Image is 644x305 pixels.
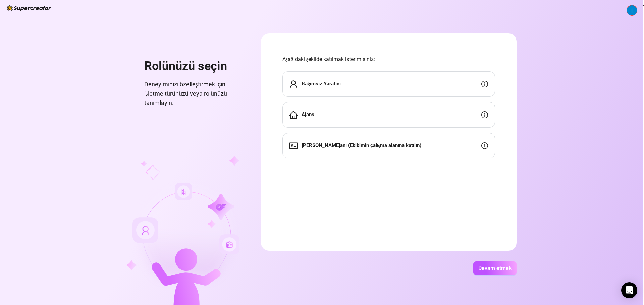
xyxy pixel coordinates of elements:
[289,142,298,150] span: kimlik kartı
[144,59,227,73] font: Rolünüzü seçin
[643,1,644,6] font: ;
[302,142,422,148] font: [PERSON_NAME]anı (Ekibimin çalışma alanına katılın)
[481,111,488,118] span: bilgi çemberi
[289,111,298,119] span: Ev
[302,81,341,87] font: Bağımsız Yaratıcı
[481,142,488,149] span: bilgi çemberi
[478,265,512,271] font: Devam etmek
[144,81,227,107] font: Deneyiminizi özelleştirmek için işletme türünüzü veya rolünüzü tanımlayın.
[481,81,488,87] span: bilgi çemberi
[473,261,517,275] button: Devam etmek
[282,56,375,62] font: Aşağıdaki şekilde katılmak ister misiniz:
[627,5,637,15] img: ACg8ocItIyRUo-TJtW4BxMHpxgZWA33eVk3A7C8S_HdOl3O43ofsRg=s96-c
[289,80,298,88] span: kullanıcı
[302,111,314,118] font: Ajans
[7,5,51,11] img: logo
[621,282,637,298] div: Intercom Messenger'ı açın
